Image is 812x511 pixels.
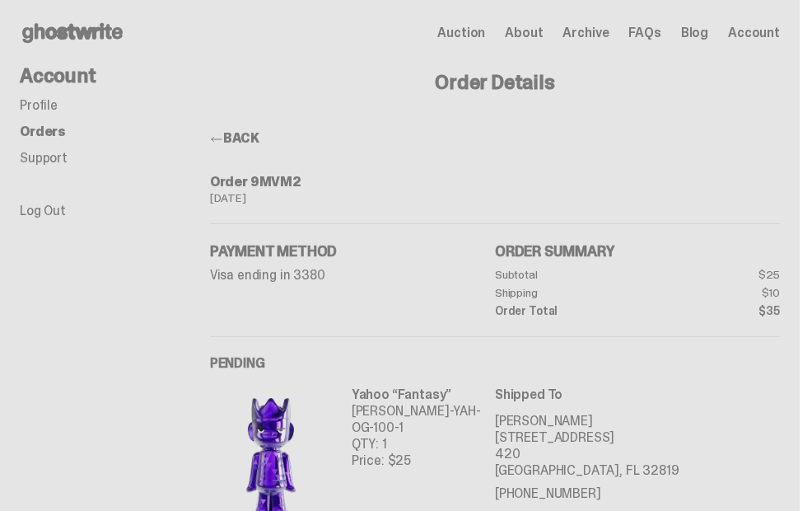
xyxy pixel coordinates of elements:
[210,176,780,189] div: Order 9MVM2
[352,452,495,469] p: Price: $25
[562,26,609,40] a: Archive
[20,149,68,166] a: Support
[495,244,780,259] h5: Order Summary
[495,462,780,479] p: [GEOGRAPHIC_DATA], FL 32819
[20,66,210,86] h4: Account
[210,73,780,92] h4: Order Details
[505,26,543,40] a: About
[437,26,485,40] a: Auction
[210,357,780,370] h6: PENDING
[637,305,780,316] dd: $35
[210,244,495,259] h5: Payment Method
[495,446,780,462] p: 420
[495,429,780,446] p: [STREET_ADDRESS]
[210,129,259,147] a: BACK
[352,387,495,403] p: Yahoo “Fantasy”
[352,436,495,452] p: QTY: 1
[495,269,637,280] dt: Subtotal
[20,96,58,114] a: Profile
[352,403,495,436] p: [PERSON_NAME]-YAH-OG-100-1
[628,26,660,40] a: FAQs
[495,485,780,502] p: [PHONE_NUMBER]
[20,202,66,219] a: Log Out
[495,413,780,429] p: [PERSON_NAME]
[495,305,637,316] dt: Order Total
[637,269,780,280] dd: $25
[20,123,66,140] a: Orders
[210,269,495,282] p: Visa ending in 3380
[637,287,780,298] dd: $10
[681,26,708,40] a: Blog
[495,387,780,403] p: Shipped To
[495,287,637,298] dt: Shipping
[210,192,780,204] div: [DATE]
[728,26,780,40] a: Account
